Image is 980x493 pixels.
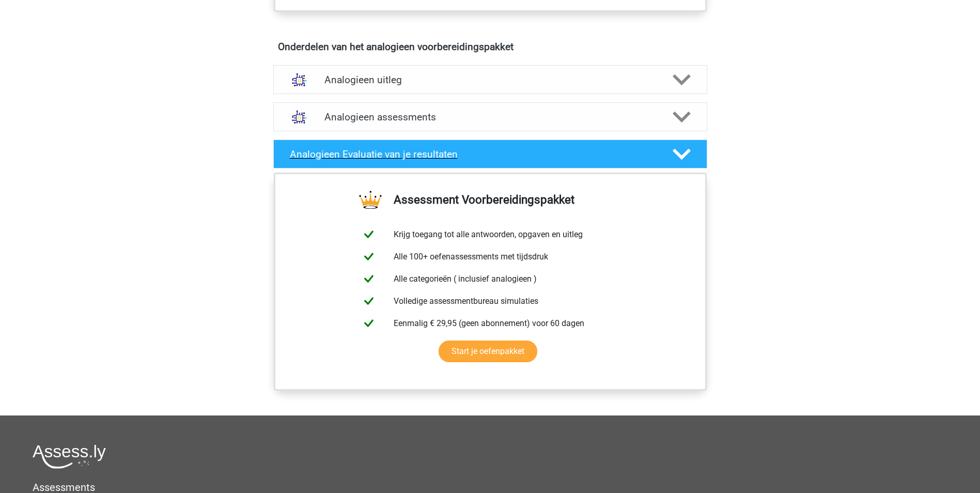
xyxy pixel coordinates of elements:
[286,104,313,130] img: analogieen assessments
[286,67,313,93] img: analogieen uitleg
[439,341,537,362] a: Start je oefenpakket
[278,41,703,53] h4: Onderdelen van het analogieen voorbereidingspakket
[33,444,106,469] img: Assessly logo
[269,140,711,168] a: Analogieen Evaluatie van je resultaten
[324,74,656,86] h4: Analogieen uitleg
[269,65,711,94] a: uitleg Analogieen uitleg
[324,111,656,123] h4: Analogieen assessments
[290,148,656,160] h4: Analogieen Evaluatie van je resultaten
[269,102,711,131] a: assessments Analogieen assessments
